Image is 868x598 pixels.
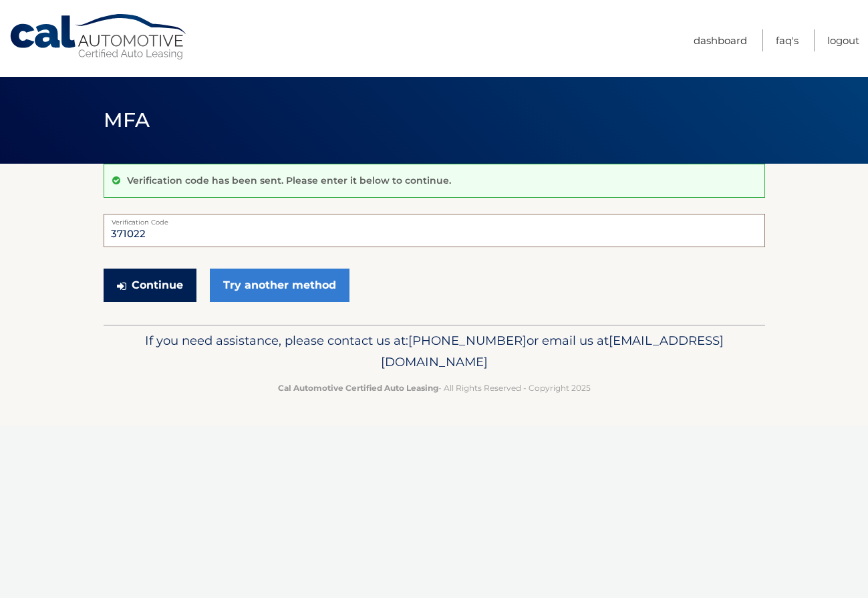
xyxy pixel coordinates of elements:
[381,333,724,369] span: [EMAIL_ADDRESS][DOMAIN_NAME]
[408,333,527,348] span: [PHONE_NUMBER]
[278,383,438,393] strong: Cal Automotive Certified Auto Leasing
[827,29,859,51] a: Logout
[104,269,196,302] button: Continue
[776,29,799,51] a: FAQ's
[9,13,189,61] a: Cal Automotive
[112,330,756,373] p: If you need assistance, please contact us at: or email us at
[694,29,747,51] a: Dashboard
[104,214,765,225] label: Verification Code
[104,108,150,132] span: MFA
[112,381,756,395] p: - All Rights Reserved - Copyright 2025
[127,174,451,186] p: Verification code has been sent. Please enter it below to continue.
[210,269,349,302] a: Try another method
[104,214,765,247] input: Verification Code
